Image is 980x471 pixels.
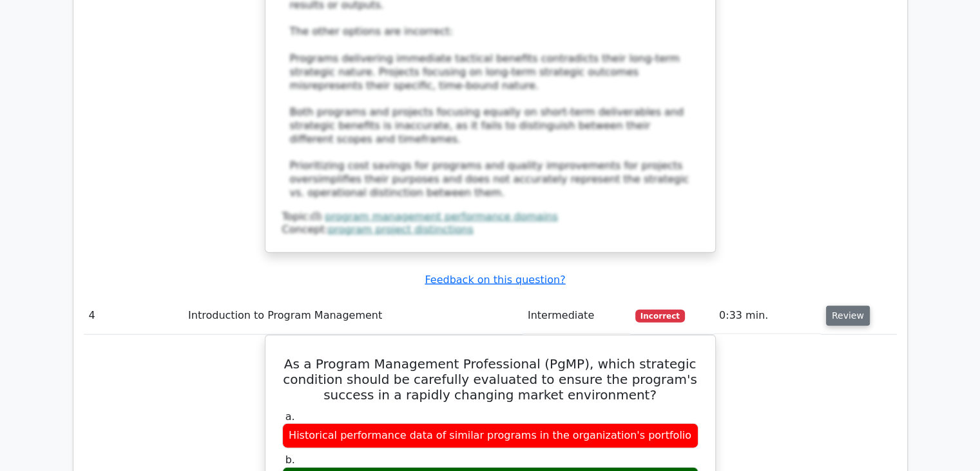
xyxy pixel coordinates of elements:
td: Introduction to Program Management [183,297,523,334]
span: a. [285,410,295,423]
a: Feedback on this question? [425,274,565,286]
div: Topic: [282,210,698,224]
td: 4 [84,297,184,334]
a: program project distinctions [328,223,474,235]
span: Incorrect [635,310,685,323]
button: Review [826,306,870,326]
td: 0:33 min. [714,297,821,334]
div: Concept: [282,223,698,237]
h5: As a Program Management Professional (PgMP), which strategic condition should be carefully evalua... [281,356,700,403]
span: b. [285,454,295,466]
td: Intermediate [523,297,630,334]
a: program management performance domains [325,210,557,223]
div: Historical performance data of similar programs in the organization's portfolio [282,423,698,448]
